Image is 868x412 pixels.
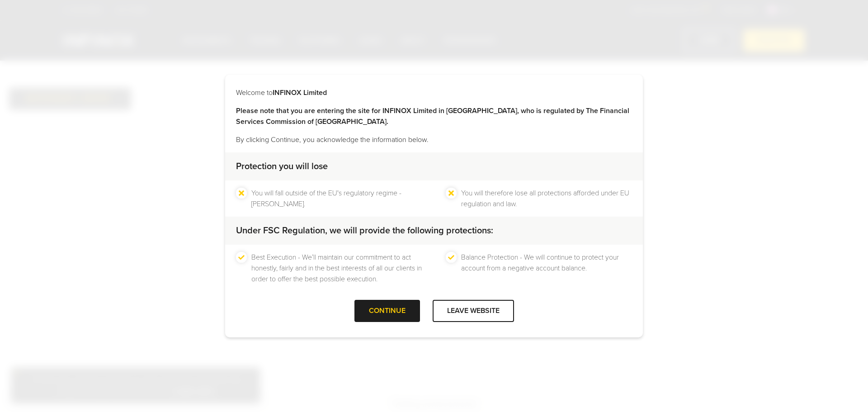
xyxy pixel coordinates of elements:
div: LEAVE WEBSITE [433,300,514,322]
strong: INFINOX Limited [273,88,327,97]
p: Welcome to [236,87,632,98]
li: Best Execution - We’ll maintain our commitment to act honestly, fairly and in the best interests ... [251,252,422,284]
li: You will fall outside of the EU's regulatory regime - [PERSON_NAME]. [251,188,422,209]
strong: Protection you will lose [236,161,328,172]
strong: Please note that you are entering the site for INFINOX Limited in [GEOGRAPHIC_DATA], who is regul... [236,106,629,126]
strong: Under FSC Regulation, we will provide the following protections: [236,225,493,236]
li: Balance Protection - We will continue to protect your account from a negative account balance. [461,252,632,284]
div: CONTINUE [354,300,420,322]
p: By clicking Continue, you acknowledge the information below. [236,134,632,145]
li: You will therefore lose all protections afforded under EU regulation and law. [461,188,632,209]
